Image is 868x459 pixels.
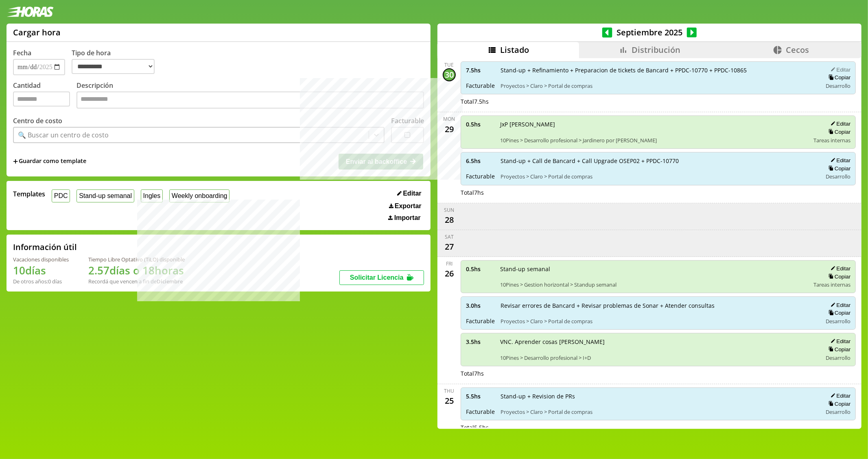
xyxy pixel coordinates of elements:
[446,260,453,267] div: Fri
[501,302,816,309] span: Revisar errores de Bancard + Revisar problemas de Sonar + Atender consultas
[500,338,816,346] span: VNC. Aprender cosas [PERSON_NAME]
[466,265,494,273] span: 0.5 hs
[501,157,816,165] span: Stand-up + Call de Bancard + Call Upgrade OSEP02 + PPDC-10770
[169,189,230,202] button: Weekly onboarding
[828,302,851,309] button: Editar
[444,115,455,122] div: Mon
[466,302,495,309] span: 3.0 hs
[443,240,456,253] div: 27
[444,387,455,394] div: Thu
[466,338,494,346] span: 3.5 hs
[813,137,851,144] span: Tareas internas
[501,173,816,180] span: Proyectos > Claro > Portal de compras
[500,44,529,55] span: Listado
[461,424,856,431] div: Total 5.5 hs
[13,157,18,166] span: +
[403,190,421,197] span: Editar
[826,82,851,89] span: Desarrollo
[826,408,851,415] span: Desarrollo
[13,278,69,285] div: De otros años: 0 días
[18,131,109,139] div: 🔍 Buscar un centro de costo
[500,281,808,288] span: 10Pines > Gestion horizontal > Standup semanal
[437,58,861,428] div: scrollable content
[395,202,422,210] span: Exportar
[500,137,808,144] span: 10Pines > Desarrollo profesional > Jardinero por [PERSON_NAME]
[828,265,851,272] button: Editar
[77,81,424,111] label: Descripción
[826,74,851,81] button: Copiar
[52,189,70,202] button: PDC
[501,408,816,415] span: Proyectos > Claro > Portal de compras
[826,273,851,280] button: Copiar
[350,274,404,281] span: Solicitar Licencia
[461,98,856,105] div: Total 7.5 hs
[828,338,851,345] button: Editar
[461,189,856,196] div: Total 7 hs
[13,116,62,125] label: Centro de costo
[828,120,851,127] button: Editar
[826,165,851,172] button: Copiar
[813,281,851,288] span: Tareas internas
[394,214,421,222] span: Importar
[13,91,70,107] input: Cantidad
[443,213,456,226] div: 28
[826,128,851,135] button: Copiar
[72,59,155,74] select: Tipo de hora
[826,354,851,361] span: Desarrollo
[786,44,809,55] span: Cecos
[466,120,494,128] span: 0.5 hs
[466,172,495,180] span: Facturable
[501,66,816,74] span: Stand-up + Refinamiento + Preparacion de tickets de Bancard + PPDC-10770 + PPDC-10865
[466,66,495,74] span: 7.5 hs
[72,48,161,75] label: Tipo de hora
[500,265,808,273] span: Stand-up semanal
[501,318,816,325] span: Proyectos > Claro > Portal de compras
[88,256,185,263] div: Tiempo Libre Optativo (TiLO) disponible
[443,122,456,135] div: 29
[13,48,31,57] label: Fecha
[466,82,495,89] span: Facturable
[13,241,77,252] h2: Información útil
[444,207,455,213] div: Sun
[828,66,851,73] button: Editar
[826,400,851,407] button: Copiar
[77,189,134,202] button: Stand-up semanal
[500,120,808,128] span: JxP [PERSON_NAME]
[387,202,424,210] button: Exportar
[395,189,424,198] button: Editar
[466,392,495,400] span: 5.5 hs
[13,157,86,166] span: +Guardar como template
[500,354,816,361] span: 10Pines > Desarrollo profesional > I+D
[13,81,77,111] label: Cantidad
[828,157,851,164] button: Editar
[826,309,851,316] button: Copiar
[7,7,54,17] img: logotipo
[88,278,185,285] div: Recordá que vencen a fin de
[826,318,851,325] span: Desarrollo
[501,82,816,89] span: Proyectos > Claro > Portal de compras
[445,61,454,68] div: Tue
[88,263,185,278] h1: 2.57 días o 18 horas
[157,278,183,285] b: Diciembre
[612,27,687,38] span: Septiembre 2025
[443,68,456,81] div: 30
[461,370,856,377] div: Total 7 hs
[141,189,163,202] button: Ingles
[466,408,495,415] span: Facturable
[445,233,454,240] div: Sat
[13,256,69,263] div: Vacaciones disponibles
[13,189,45,198] span: Templates
[443,394,456,407] div: 25
[466,157,495,165] span: 6.5 hs
[632,44,680,55] span: Distribución
[339,270,424,285] button: Solicitar Licencia
[77,91,424,109] textarea: Descripción
[466,317,495,325] span: Facturable
[501,392,816,400] span: Stand-up + Revision de PRs
[826,346,851,353] button: Copiar
[826,173,851,180] span: Desarrollo
[391,116,424,125] label: Facturable
[828,392,851,399] button: Editar
[443,267,456,280] div: 26
[13,263,69,278] h1: 10 días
